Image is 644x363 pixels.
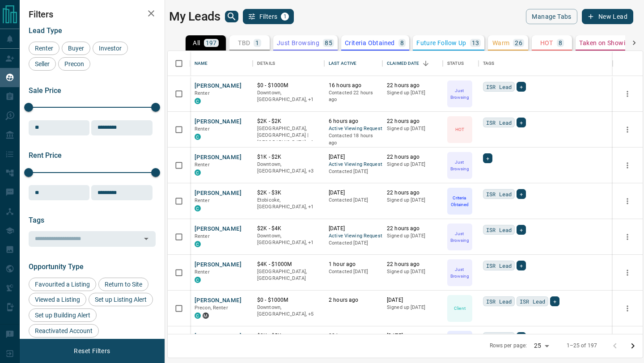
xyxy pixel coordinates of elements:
[195,205,201,211] div: condos.ca
[448,159,471,172] p: Just Browsing
[29,262,84,271] span: Opportunity Type
[448,194,471,208] p: Criteria Obtained
[140,232,153,245] button: Open
[515,40,522,46] p: 26
[98,278,148,291] div: Return to Site
[559,40,562,46] p: 8
[29,308,97,322] div: Set up Building Alert
[387,161,438,168] p: Signed up [DATE]
[329,132,378,146] p: Contacted 18 hours ago
[282,13,288,20] span: 1
[621,302,634,315] button: more
[329,332,378,340] p: 22 hours ago
[257,89,320,103] p: Toronto
[190,51,253,76] div: Name
[29,26,62,35] span: Lead Type
[65,45,87,52] span: Buyer
[257,232,320,246] p: Toronto
[257,296,320,304] p: $0 - $1000M
[553,297,556,306] span: +
[621,87,634,101] button: more
[621,194,634,208] button: more
[329,89,378,103] p: Contacted 22 hours ago
[61,60,87,68] span: Precon
[257,82,320,89] p: $0 - $1000M
[621,123,634,136] button: more
[621,266,634,279] button: more
[257,225,320,232] p: $2K - $4K
[387,82,438,89] p: 22 hours ago
[195,126,210,132] span: Renter
[400,40,404,46] p: 8
[486,118,512,127] span: ISR Lead
[32,327,96,334] span: Reactivated Account
[29,86,61,95] span: Sale Price
[329,189,378,197] p: [DATE]
[492,40,510,46] p: Warm
[455,126,464,133] p: HOT
[517,118,526,127] div: +
[32,296,83,303] span: Viewed a Listing
[58,57,90,71] div: Precon
[486,225,512,234] span: ISR Lead
[329,118,378,125] p: 6 hours ago
[483,51,495,76] div: Tags
[195,169,201,176] div: condos.ca
[520,82,523,91] span: +
[195,198,210,203] span: Renter
[520,261,523,270] span: +
[62,42,90,55] div: Buyer
[243,9,294,24] button: Filters1
[195,98,201,104] div: condos.ca
[96,45,125,52] span: Investor
[520,118,523,127] span: +
[329,225,378,232] p: [DATE]
[195,82,241,90] button: [PERSON_NAME]
[29,324,99,338] div: Reactivated Account
[517,82,526,92] div: +
[387,261,438,268] p: 22 hours ago
[195,305,228,311] span: Precon, Renter
[486,82,512,91] span: ISR Lead
[490,342,527,350] p: Rows per page:
[567,342,597,350] p: 1–25 of 197
[324,51,382,76] div: Last Active
[387,189,438,197] p: 22 hours ago
[448,230,471,244] p: Just Browsing
[29,293,86,306] div: Viewed a Listing
[479,51,613,76] div: Tags
[257,197,320,211] p: Toronto
[277,40,319,46] p: Just Browsing
[195,118,241,126] button: [PERSON_NAME]
[195,261,241,269] button: [PERSON_NAME]
[203,312,209,319] div: mrloft.ca
[257,118,320,125] p: $2K - $2K
[520,225,523,234] span: +
[257,125,320,146] p: Toronto
[517,332,526,342] div: +
[329,82,378,89] p: 16 hours ago
[387,125,438,132] p: Signed up [DATE]
[486,261,512,270] span: ISR Lead
[329,153,378,161] p: [DATE]
[520,190,523,198] span: +
[486,190,512,198] span: ISR Lead
[387,304,438,311] p: Signed up [DATE]
[92,296,150,303] span: Set up Listing Alert
[329,268,378,275] p: Contacted [DATE]
[195,233,210,239] span: Renter
[329,161,378,169] span: Active Viewing Request
[486,297,512,306] span: ISR Lead
[195,225,241,233] button: [PERSON_NAME]
[29,216,44,224] span: Tags
[68,343,116,359] button: Reset Filters
[329,51,356,76] div: Last Active
[329,296,378,304] p: 2 hours ago
[387,296,438,304] p: [DATE]
[624,337,642,355] button: Go to next page
[517,261,526,270] div: +
[419,57,432,70] button: Sort
[169,9,220,24] h1: My Leads
[486,154,489,163] span: +
[329,232,378,240] span: Active Viewing Request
